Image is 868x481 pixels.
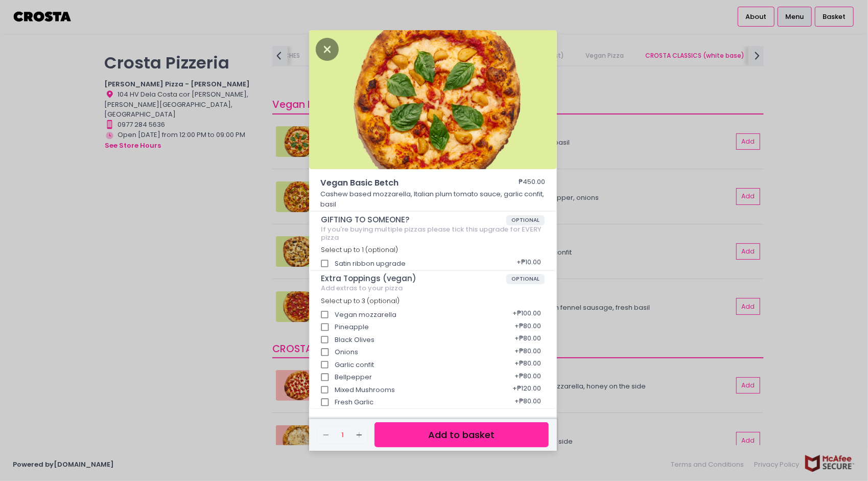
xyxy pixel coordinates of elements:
div: ₱450.00 [519,177,545,189]
span: Select up to 1 (optional) [321,245,398,254]
div: + ₱80.00 [511,355,545,375]
span: Select up to 3 (optional) [321,296,400,305]
div: + ₱80.00 [511,342,545,362]
div: + ₱120.00 [509,380,545,400]
button: Close [316,43,339,54]
button: Add to basket [374,422,548,447]
span: GIFTING TO SOMEONE? [321,215,506,224]
div: + ₱80.00 [511,393,545,412]
div: + ₱80.00 [511,330,545,350]
p: Cashew based mozzarella, Italian plum tomato sauce, garlic confit, basil [320,189,545,209]
div: Add extras to your pizza [321,284,545,292]
span: Vegan Basic Betch [320,177,489,189]
span: Extra Toppings (vegan) [321,274,506,283]
div: + ₱80.00 [511,317,545,337]
span: OPTIONAL [506,215,545,225]
div: If you're buying multiple pizzas please tick this upgrade for EVERY pizza [321,225,545,241]
span: OPTIONAL [506,274,545,284]
div: + ₱100.00 [509,305,545,325]
div: + ₱10.00 [513,254,545,273]
img: Vegan Basic Betch [309,30,557,169]
div: + ₱80.00 [511,368,545,387]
